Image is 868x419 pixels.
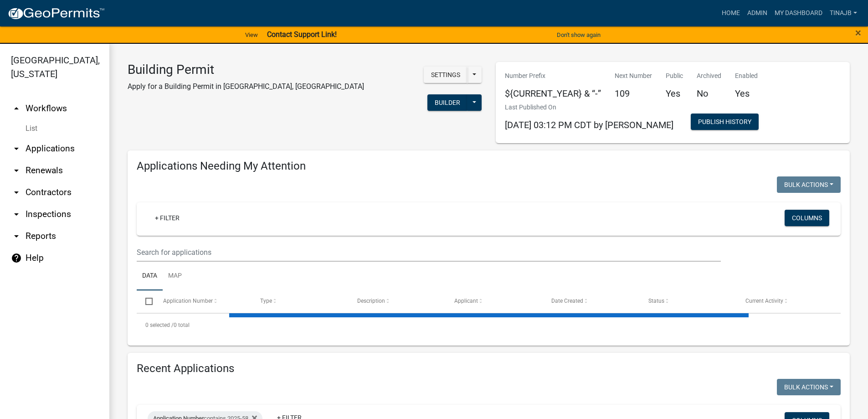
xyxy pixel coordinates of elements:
[349,290,446,312] datatable-header-cell: Description
[615,71,652,81] p: Next Number
[745,298,783,304] span: Current Activity
[777,176,841,193] button: Bulk Actions
[148,210,187,226] a: + Filter
[424,67,467,83] button: Settings
[551,298,583,304] span: Date Created
[640,290,737,312] datatable-header-cell: Status
[737,290,834,312] datatable-header-cell: Current Activity
[137,243,721,262] input: Search for applications
[446,290,543,312] datatable-header-cell: Applicant
[648,298,664,304] span: Status
[11,231,22,242] i: arrow_drop_down
[11,187,22,198] i: arrow_drop_down
[154,290,251,312] datatable-header-cell: Application Number
[454,298,478,304] span: Applicant
[11,103,22,114] i: arrow_drop_up
[11,253,22,264] i: help
[251,290,348,312] datatable-header-cell: Type
[826,5,861,22] a: Tinajb
[505,119,673,130] span: [DATE] 03:12 PM CDT by [PERSON_NAME]
[128,81,364,92] p: Apply for a Building Permit in [GEOGRAPHIC_DATA], [GEOGRAPHIC_DATA]
[267,30,337,39] strong: Contact Support Link!
[735,88,758,99] h5: Yes
[666,71,683,81] p: Public
[357,298,385,304] span: Description
[427,94,467,111] button: Builder
[128,62,364,78] h3: Building Permit
[744,5,771,22] a: Admin
[137,160,841,173] h4: Applications Needing My Attention
[666,88,683,99] h5: Yes
[137,290,154,312] datatable-header-cell: Select
[697,88,721,99] h5: No
[771,5,826,22] a: My Dashboard
[855,27,861,38] button: Close
[11,209,22,220] i: arrow_drop_down
[241,27,262,42] a: View
[615,88,652,99] h5: 109
[260,298,272,304] span: Type
[505,103,673,112] p: Last Published On
[137,362,841,375] h4: Recent Applications
[543,290,640,312] datatable-header-cell: Date Created
[505,88,601,99] h5: ${CURRENT_YEAR} & “-”
[137,314,841,336] div: 0 total
[735,71,758,81] p: Enabled
[718,5,744,22] a: Home
[163,262,187,291] a: Map
[11,165,22,176] i: arrow_drop_down
[163,298,213,304] span: Application Number
[145,322,174,328] span: 0 selected /
[11,143,22,154] i: arrow_drop_down
[785,210,829,226] button: Columns
[691,114,759,130] button: Publish History
[691,119,759,126] wm-modal-confirm: Workflow Publish History
[553,27,604,42] button: Don't show again
[855,26,861,39] span: ×
[137,262,163,291] a: Data
[505,71,601,81] p: Number Prefix
[697,71,721,81] p: Archived
[777,379,841,395] button: Bulk Actions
